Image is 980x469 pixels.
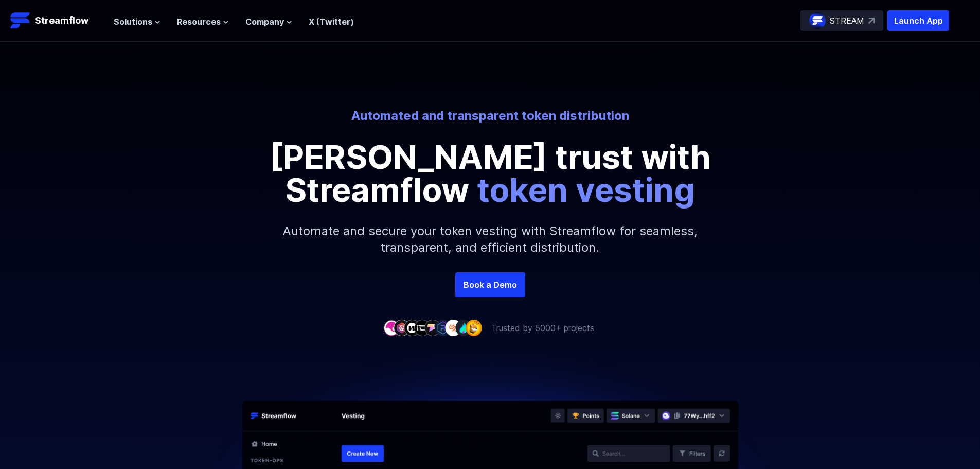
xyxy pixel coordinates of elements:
[466,320,482,336] img: company-9
[10,10,31,31] img: Streamflow Logo
[491,322,594,334] p: Trusted by 5000+ projects
[800,10,883,31] a: STREAM
[269,206,711,272] p: Automate and secure your token vesting with Streamflow for seamless, transparent, and efficient d...
[205,108,775,124] p: Automated and transparent token distribution
[177,15,221,28] span: Resources
[177,15,229,28] button: Resources
[414,320,431,336] img: company-4
[887,10,949,31] button: Launch App
[383,320,400,336] img: company-1
[868,18,875,24] img: top-right-arrow.svg
[309,16,354,27] a: X (Twitter)
[394,320,410,336] img: company-2
[809,12,826,29] img: streamflow-logo-circle.png
[259,141,722,206] p: [PERSON_NAME] trust with Streamflow
[830,14,864,27] p: STREAM
[445,320,461,336] img: company-7
[35,13,88,28] p: Streamflow
[404,320,420,336] img: company-3
[455,272,525,297] a: Book a Demo
[245,15,284,28] span: Company
[424,320,441,336] img: company-5
[435,320,451,336] img: company-6
[245,15,292,28] button: Company
[10,10,103,31] a: Streamflow
[114,15,152,28] span: Solutions
[114,15,161,28] button: Solutions
[455,320,472,336] img: company-8
[477,170,695,210] span: token vesting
